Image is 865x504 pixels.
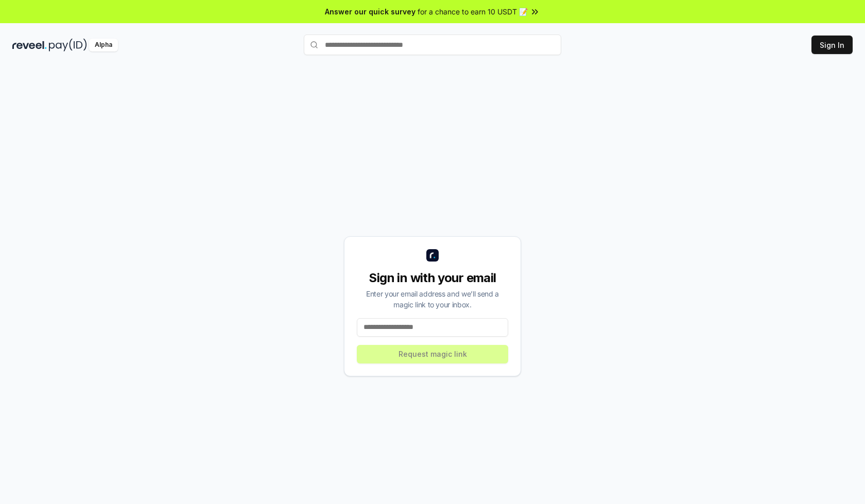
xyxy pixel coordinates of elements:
[325,6,416,17] span: Answer our quick survey
[418,6,528,17] span: for a chance to earn 10 USDT 📝
[89,39,118,51] div: Alpha
[357,288,508,310] div: Enter your email address and we’ll send a magic link to your inbox.
[49,39,87,51] img: pay_id
[12,39,47,51] img: reveel_dark
[357,270,508,286] div: Sign in with your email
[426,249,439,262] img: logo_small
[811,36,853,54] button: Sign In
